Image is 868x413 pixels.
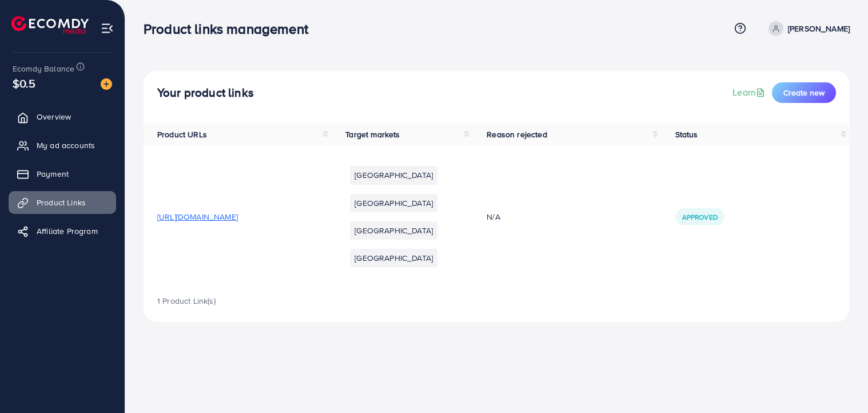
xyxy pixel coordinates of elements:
img: image [101,78,112,90]
a: My ad accounts [9,134,116,157]
iframe: Chat [819,362,859,404]
a: [PERSON_NAME] [764,21,850,36]
a: Learn [732,86,767,99]
span: Payment [37,168,69,180]
h3: Product links management [144,21,317,37]
span: 1 Product Link(s) [157,295,216,307]
li: [GEOGRAPHIC_DATA] [350,249,437,267]
a: Affiliate Program [9,220,116,243]
button: Create new [772,82,836,103]
span: $0.5 [13,75,36,92]
span: Ecomdy Balance [13,63,74,74]
span: Overview [37,111,71,122]
span: N/A [487,211,500,223]
span: [URL][DOMAIN_NAME] [157,211,238,223]
p: [PERSON_NAME] [788,22,850,35]
span: Create new [783,87,825,98]
span: Affiliate Program [37,225,98,237]
span: Approved [682,212,718,222]
img: logo [11,16,89,34]
span: Target markets [345,129,400,140]
h4: Your product links [157,86,254,100]
a: Product Links [9,191,116,214]
img: menu [101,22,114,35]
a: Overview [9,105,116,128]
span: Product URLs [157,129,207,140]
span: Reason rejected [487,129,547,140]
span: Product Links [37,197,86,208]
span: My ad accounts [37,140,95,151]
li: [GEOGRAPHIC_DATA] [350,221,437,240]
a: Payment [9,162,116,185]
li: [GEOGRAPHIC_DATA] [350,166,437,184]
li: [GEOGRAPHIC_DATA] [350,194,437,212]
span: Status [675,129,698,140]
